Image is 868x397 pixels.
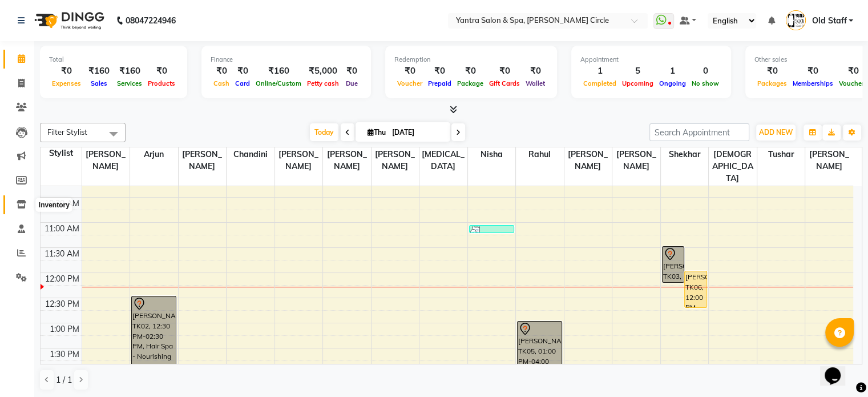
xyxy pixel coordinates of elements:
span: [PERSON_NAME] [564,147,612,174]
span: Arjun [130,147,178,162]
span: Old Staff [812,15,846,27]
div: Appointment [580,55,722,65]
div: 5 [619,65,656,78]
span: Card [232,79,253,87]
span: Thu [365,128,389,137]
span: Ongoing [656,79,689,87]
img: Old Staff [786,10,806,30]
span: Package [454,79,486,87]
span: 1 / 1 [56,374,72,386]
div: Total [49,55,178,65]
div: 12:30 PM [43,298,82,310]
div: Redemption [394,55,548,65]
div: Finance [211,55,362,65]
div: 1 [580,65,619,78]
div: ₹160 [114,65,145,78]
div: ₹0 [523,65,548,78]
span: Memberships [790,79,836,87]
span: Chandini [227,147,274,162]
div: 11:00 AM [42,223,82,235]
span: Expenses [49,79,84,87]
span: Due [343,79,361,87]
div: ₹0 [454,65,486,78]
div: ₹0 [486,65,523,78]
span: Packages [754,79,790,87]
span: Gift Cards [486,79,523,87]
button: ADD NEW [756,125,796,141]
span: ADD NEW [759,128,793,137]
div: Inventory [36,198,72,212]
div: [PERSON_NAME], TK03, 11:30 AM-12:15 PM, Hair Cut - [DEMOGRAPHIC_DATA] [663,247,684,282]
div: 1 [656,65,689,78]
span: [PERSON_NAME] [179,147,227,174]
span: Completed [580,79,619,87]
div: ₹0 [394,65,425,78]
span: Sales [88,79,110,87]
span: Services [114,79,145,87]
span: Shekhar [661,147,709,162]
div: Stylist [41,147,82,159]
span: [PERSON_NAME] [275,147,323,174]
span: Rahul [516,147,564,162]
div: 1:00 PM [47,323,82,335]
span: [PERSON_NAME] [323,147,371,174]
span: [PERSON_NAME] [82,147,130,174]
div: ₹160 [253,65,304,78]
div: ₹160 [84,65,114,78]
input: Search Appointment [649,123,749,141]
div: ₹0 [211,65,232,78]
div: 1:30 PM [47,348,82,360]
span: Prepaid [425,79,454,87]
div: [PERSON_NAME], TK04, 11:05 AM-11:15 AM, Threading [470,226,514,232]
span: Products [145,79,178,87]
span: Voucher [394,79,425,87]
div: ₹0 [232,65,253,78]
span: Petty cash [304,79,342,87]
span: Upcoming [619,79,656,87]
span: [PERSON_NAME] [372,147,419,174]
span: Wallet [523,79,548,87]
span: No show [689,79,722,87]
span: Filter Stylist [47,127,87,137]
div: ₹0 [342,65,362,78]
span: [DEMOGRAPHIC_DATA] [709,147,757,186]
span: [MEDICAL_DATA] [419,147,467,174]
div: ₹0 [145,65,178,78]
div: 11:30 AM [42,248,82,260]
div: ₹5,000 [304,65,342,78]
div: ₹0 [49,65,84,78]
div: [PERSON_NAME], TK02, 12:30 PM-02:30 PM, Hair Spa - Nourishing [132,296,176,394]
div: 12:00 PM [43,273,82,285]
span: Tushar [757,147,805,162]
iframe: chat widget [820,351,857,386]
div: ₹0 [790,65,836,78]
input: 2025-09-04 [389,124,446,141]
div: [PERSON_NAME], TK06, 12:00 PM-12:45 PM, Hair Cut - [DEMOGRAPHIC_DATA] [685,271,706,307]
div: 0 [689,65,722,78]
span: Today [310,123,338,141]
b: 08047224946 [126,5,176,37]
span: Nisha [468,147,516,162]
span: Cash [211,79,232,87]
span: [PERSON_NAME] [612,147,660,174]
span: Online/Custom [253,79,304,87]
div: ₹0 [754,65,790,78]
div: ₹0 [425,65,454,78]
span: [PERSON_NAME] [805,147,853,174]
img: logo [29,5,107,37]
